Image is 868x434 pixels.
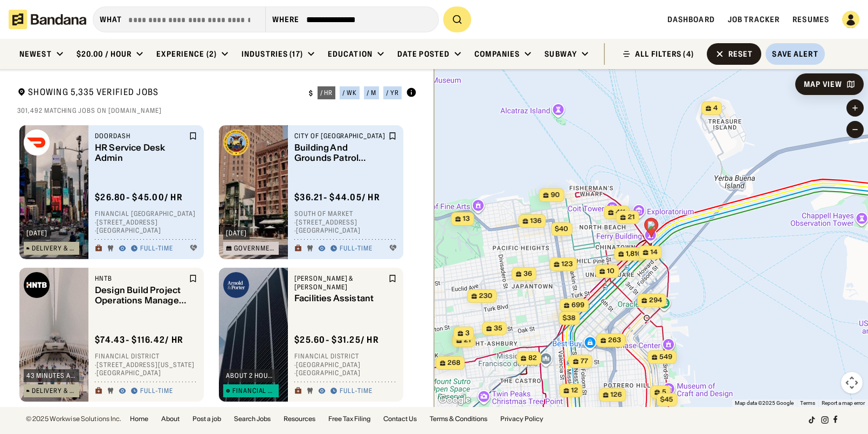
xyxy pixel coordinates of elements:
a: Post a job [192,416,221,422]
div: $ 25.60 - $31.25 / hr [294,335,379,346]
div: / m [367,90,376,96]
div: © 2025 Workwise Solutions Inc. [26,416,121,422]
div: what [100,15,122,24]
span: $45 [660,395,673,403]
div: Date Posted [397,49,450,59]
span: 36 [523,269,532,279]
span: 126 [610,390,622,399]
a: Report a map error [822,400,865,406]
span: 13 [463,214,470,223]
div: HR Service Desk Admin [95,143,187,163]
div: $ 36.21 - $44.05 / hr [294,192,380,204]
div: Full-time [340,245,373,253]
div: Financial District · [GEOGRAPHIC_DATA] · [GEOGRAPHIC_DATA] [294,352,397,378]
span: 123 [561,260,573,269]
span: 268 [447,358,460,368]
span: 294 [649,296,662,305]
span: 21 [464,336,471,345]
div: Financial District · [STREET_ADDRESS][US_STATE] · [GEOGRAPHIC_DATA] [95,352,197,378]
img: Bandana logotype [9,10,86,29]
div: [PERSON_NAME] & [PERSON_NAME] [294,274,386,291]
a: Privacy Policy [500,416,543,422]
div: $20.00 / hour [77,49,132,59]
div: grid [17,121,416,408]
div: Financial [GEOGRAPHIC_DATA] · [STREET_ADDRESS] · [GEOGRAPHIC_DATA] [95,210,197,235]
div: Reset [728,50,753,58]
span: 230 [479,291,492,301]
div: Education [328,49,373,59]
span: 35 [494,324,502,333]
a: Contact Us [383,416,417,422]
span: 82 [528,354,537,363]
img: Google [437,393,472,407]
div: Companies [474,49,520,59]
div: $ 26.80 - $45.00 / hr [95,192,183,204]
a: About [161,416,180,422]
a: Resumes [793,15,829,24]
div: Full-time [140,245,173,253]
img: DoorDash logo [24,130,50,155]
div: Subway [545,49,577,59]
span: $38 [562,314,575,322]
span: $40 [555,225,568,233]
div: Building And Grounds Patrol Officer [294,143,386,163]
a: Terms (opens in new tab) [800,400,815,406]
div: Full-time [340,387,373,396]
div: HNTB [95,274,187,283]
div: Where [272,15,300,24]
div: Government [234,245,275,252]
img: City of San Francisco logo [223,130,249,155]
div: DoorDash [95,132,187,140]
div: City of [GEOGRAPHIC_DATA] [294,132,386,140]
span: 549 [659,352,672,362]
div: Save Alert [772,49,818,59]
span: 136 [530,216,541,226]
div: Industries (17) [242,49,303,59]
span: 10 [607,267,615,276]
div: Financial Services [232,388,276,394]
span: 3 [465,329,470,338]
a: Open this area in Google Maps (opens a new window) [437,393,472,407]
div: Design Build Project Operations Manager I [95,285,187,306]
div: Delivery & Transportation [32,388,77,394]
span: Map data ©2025 Google [735,400,794,406]
a: Terms & Conditions [430,416,487,422]
div: [DATE] [226,230,247,236]
span: 4 [713,104,718,113]
span: 14 [650,248,657,257]
a: Home [130,416,148,422]
span: 699 [571,301,584,310]
div: / hr [320,90,333,96]
span: 263 [608,336,621,345]
img: Arnold & Porter logo [223,272,249,298]
a: Free Tax Filing [328,416,370,422]
a: Job Tracker [728,15,780,24]
span: 12 [571,386,578,395]
div: Experience (2) [156,49,217,59]
div: 301,492 matching jobs on [DOMAIN_NAME] [17,106,417,115]
img: HNTB logo [24,272,50,298]
span: 1,810 [626,249,642,259]
span: 5 [662,388,666,397]
div: Facilities Assistant [294,294,386,304]
div: $ 74.43 - $116.42 / hr [95,335,183,346]
div: Newest [19,49,52,59]
a: Dashboard [667,15,715,24]
div: / yr [386,90,399,96]
div: [DATE] [26,230,47,236]
span: 77 [581,357,588,366]
span: 411 [616,208,625,217]
span: 90 [550,191,560,200]
div: Showing 5,335 Verified Jobs [17,86,300,100]
div: Full-time [140,387,173,396]
div: 43 minutes ago [26,372,77,379]
div: ALL FILTERS (4) [635,50,694,58]
div: South of Market · [STREET_ADDRESS] · [GEOGRAPHIC_DATA] [294,210,397,235]
button: Map camera controls [841,372,863,394]
div: about 2 hours ago [226,372,276,379]
div: $ [309,89,313,98]
div: Delivery & Transportation [32,245,77,252]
